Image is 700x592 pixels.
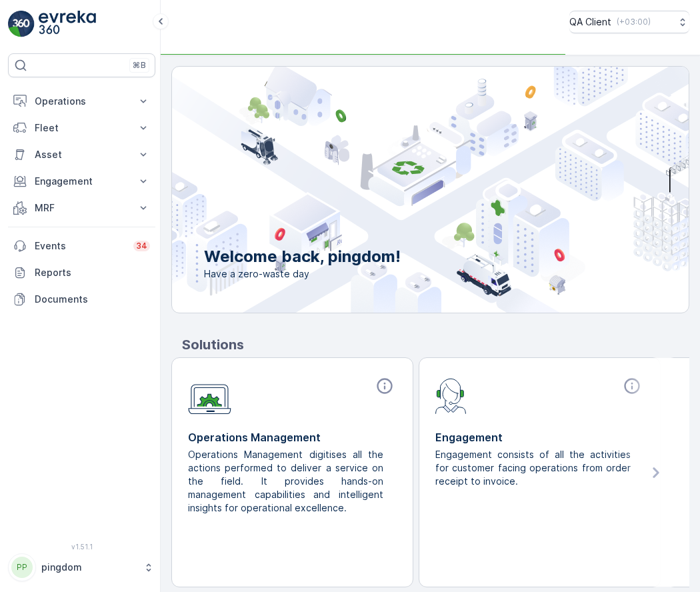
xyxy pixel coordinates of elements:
img: logo_light-DOdMpM7g.png [39,11,96,37]
p: ⌘B [133,60,146,71]
button: QA Client(+03:00) [569,11,689,33]
span: Have a zero-waste day [204,267,401,281]
img: logo [8,11,35,37]
button: Asset [8,141,155,168]
p: Operations [35,95,129,108]
p: Engagement consists of all the activities for customer facing operations from order receipt to in... [435,448,633,488]
p: QA Client [569,15,611,29]
span: v 1.51.1 [8,543,155,551]
p: Asset [35,148,129,161]
p: ( +03:00 ) [617,17,651,27]
p: MRF [35,201,129,215]
p: Operations Management digitises all the actions performed to deliver a service on the field. It p... [188,448,386,515]
button: PPpingdom [8,553,155,581]
p: Operations Management [188,429,397,445]
p: Documents [35,293,150,306]
p: pingdom [41,561,137,574]
p: Solutions [182,335,689,355]
p: Fleet [35,121,129,135]
a: Events34 [8,233,155,259]
p: 34 [136,241,147,251]
img: module-icon [435,377,467,414]
a: Reports [8,259,155,286]
p: Welcome back, pingdom! [204,246,401,267]
a: Documents [8,286,155,313]
p: Reports [35,266,150,279]
button: Operations [8,88,155,115]
img: module-icon [188,377,231,415]
p: Engagement [435,429,644,445]
p: Engagement [35,175,129,188]
button: Engagement [8,168,155,195]
button: Fleet [8,115,155,141]
p: Events [35,239,125,253]
div: PP [11,557,33,578]
img: city illustration [112,67,689,313]
button: MRF [8,195,155,221]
